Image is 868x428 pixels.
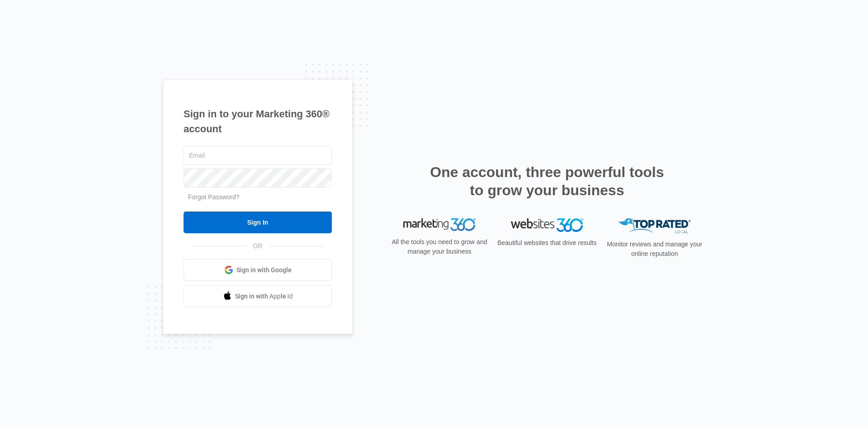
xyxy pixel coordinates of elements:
[184,285,332,307] a: Sign in with Apple Id
[236,265,292,275] span: Sign in with Google
[184,259,332,281] a: Sign in with Google
[618,218,691,233] img: Top Rated Local
[188,193,240,201] a: Forgot Password?
[389,237,490,256] p: All the tools you need to grow and manage your business
[184,212,332,233] input: Sign In
[511,218,583,231] img: Websites 360
[604,240,705,259] p: Monitor reviews and manage your online reputation
[235,292,293,301] span: Sign in with Apple Id
[184,146,332,165] input: Email
[247,241,269,251] span: OR
[427,163,667,199] h2: One account, three powerful tools to grow your business
[496,238,598,248] p: Beautiful websites that drive results
[184,106,332,136] h1: Sign in to your Marketing 360® account
[403,218,476,231] img: Marketing 360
